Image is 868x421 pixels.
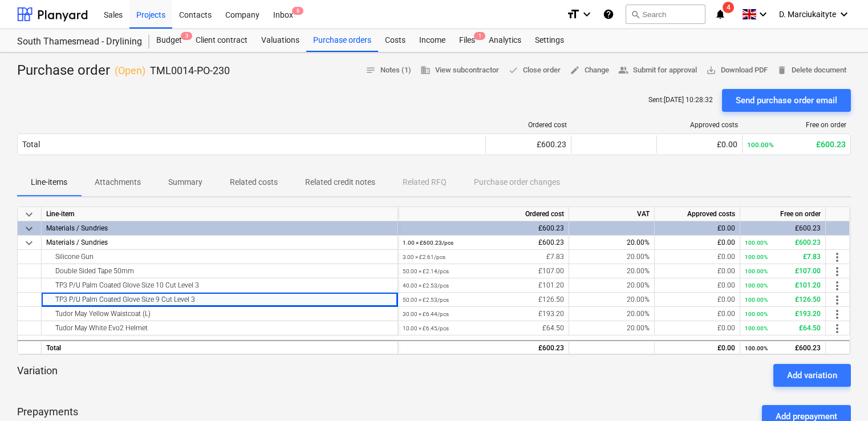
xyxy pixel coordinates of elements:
div: £600.23 [403,221,564,236]
span: Delete document [777,64,846,77]
button: Change [565,62,614,79]
span: people_alt [618,65,628,75]
span: keyboard_arrow_down [22,222,36,236]
div: TP3 P/U Palm Coated Glove Size 10 Cut Level 3 [46,278,393,292]
div: Client contract [189,29,254,52]
div: £600.23 [403,236,564,250]
small: 100.00% [745,311,768,317]
span: keyboard_arrow_down [22,236,36,250]
span: 3 [181,32,192,40]
i: Knowledge base [603,7,614,21]
a: Costs [378,29,412,52]
span: Close order [508,64,561,77]
button: Search [626,5,705,24]
div: £101.20 [403,278,564,293]
div: £600.23 [745,341,821,355]
small: 10.00 × £6.45 / pcs [403,325,449,331]
div: £126.50 [745,293,821,307]
button: Send purchase order email [722,89,851,112]
p: Attachments [95,176,141,188]
div: £0.00 [659,264,735,278]
div: Add variation [787,368,837,383]
small: 100.00% [745,282,768,289]
i: keyboard_arrow_down [580,7,594,21]
small: 100.00% [745,325,768,331]
div: £0.00 [659,250,735,264]
p: Related credit notes [305,176,375,188]
i: keyboard_arrow_down [756,7,770,21]
a: Valuations [254,29,306,52]
button: Close order [504,62,565,79]
p: ( Open ) [115,64,145,78]
div: £600.23 [490,140,566,149]
div: 20.00% [569,321,655,335]
div: 20.00% [569,293,655,307]
i: format_size [566,7,580,21]
p: Summary [168,176,202,188]
button: Delete document [772,62,851,79]
span: more_vert [830,307,844,321]
div: South Thamesmead - Drylining [17,36,136,48]
small: 50.00 × £2.14 / pcs [403,268,449,274]
span: Submit for approval [618,64,697,77]
div: £0.00 [662,140,737,149]
div: £0.00 [659,236,735,250]
div: Approved costs [662,121,738,129]
div: Tudor May White Evo2 Helmet [46,321,393,335]
div: £600.23 [403,341,564,355]
a: Files1 [452,29,482,52]
small: 3.00 × £2.61 / pcs [403,254,445,260]
div: £0.00 [659,307,735,321]
div: £107.00 [745,264,821,278]
div: Ordered cost [398,207,569,221]
div: Materials / Sundries [46,221,393,235]
span: more_vert [830,293,844,307]
div: 20.00% [569,264,655,278]
div: £0.00 [659,341,735,355]
a: Purchase orders [306,29,378,52]
span: 4 [723,2,734,13]
div: Silicone Gun [46,250,393,264]
span: Download PDF [706,64,768,77]
div: £0.00 [659,278,735,293]
div: VAT [569,207,655,221]
span: search [631,10,640,19]
div: Line-item [42,207,398,221]
div: Tudor May Yellow Waistcoat (L) [46,307,393,321]
p: Sent : [DATE] 10:28:32 [648,95,713,105]
div: £0.00 [659,293,735,307]
p: TML0014-PO-230 [150,64,230,78]
div: £193.20 [745,307,821,321]
span: notes [366,65,376,75]
div: £600.23 [745,221,821,236]
div: Budget [149,29,189,52]
div: £7.83 [745,250,821,264]
div: Purchase order [17,62,230,80]
a: Income [412,29,452,52]
a: Budget3 [149,29,189,52]
p: Variation [17,364,58,387]
span: save_alt [706,65,716,75]
small: 40.00 × £2.53 / pcs [403,282,449,289]
p: Line-items [31,176,67,188]
span: delete [777,65,787,75]
div: 20.00% [569,250,655,264]
div: £0.00 [659,221,735,236]
i: notifications [715,7,726,21]
button: Download PDF [701,62,772,79]
div: Double Sided Tape 50mm [46,264,393,278]
div: Free on order [747,121,846,129]
span: edit [570,65,580,75]
button: Add variation [773,364,851,387]
small: 100.00% [745,254,768,260]
span: View subcontractor [420,64,499,77]
div: £126.50 [403,293,564,307]
span: more_vert [830,279,844,293]
small: 50.00 × £2.53 / pcs [403,297,449,303]
button: Notes (1) [361,62,416,79]
div: £0.00 [659,321,735,335]
small: 100.00% [747,141,774,149]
